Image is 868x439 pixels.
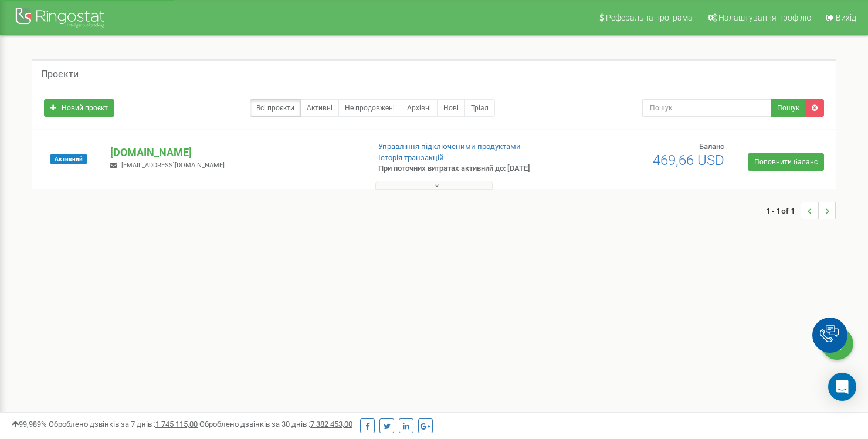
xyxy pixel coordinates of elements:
[50,154,87,164] span: Активний
[49,420,198,428] span: Оброблено дзвінків за 7 днів :
[41,69,79,80] h5: Проєкти
[748,153,824,171] a: Поповнити баланс
[338,99,401,117] a: Не продовжені
[378,163,560,174] p: При поточних витратах активний до: [DATE]
[606,13,693,22] span: Реферальна програма
[464,99,495,117] a: Тріал
[12,420,47,428] span: 99,989%
[378,142,521,151] a: Управління підключеними продуктами
[155,420,198,428] u: 1 745 115,00
[378,153,444,162] a: Історія транзакцій
[437,99,465,117] a: Нові
[642,99,771,117] input: Пошук
[718,13,811,22] span: Налаштування профілю
[836,13,856,22] span: Вихід
[766,202,801,219] span: 1 - 1 of 1
[199,420,352,428] span: Оброблено дзвінків за 30 днів :
[310,420,352,428] u: 7 382 453,00
[828,373,856,401] div: Open Intercom Messenger
[110,145,358,160] p: [DOMAIN_NAME]
[401,99,438,117] a: Архівні
[300,99,339,117] a: Активні
[766,190,836,231] nav: ...
[44,99,114,117] a: Новий проєкт
[771,99,806,117] button: Пошук
[653,152,724,168] span: 469,66 USD
[250,99,301,117] a: Всі проєкти
[699,142,724,151] span: Баланс
[121,161,225,169] span: [EMAIL_ADDRESS][DOMAIN_NAME]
